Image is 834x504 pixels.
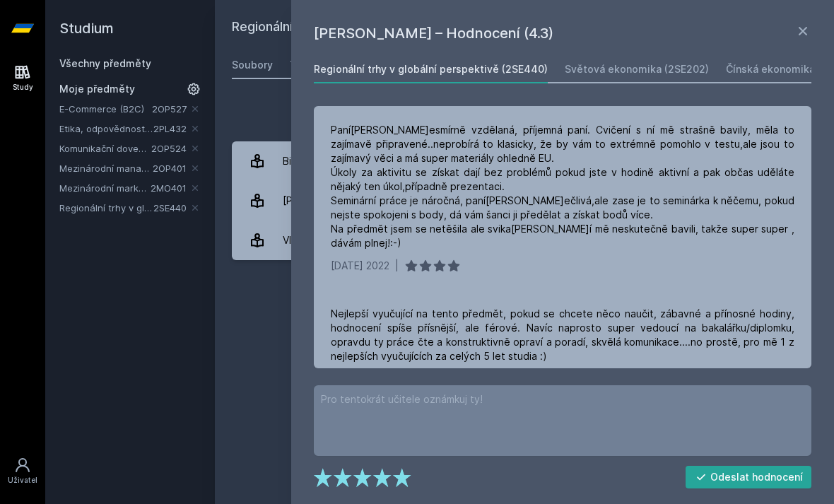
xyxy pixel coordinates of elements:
[283,226,345,254] div: Vlčková Jana
[59,181,151,195] a: Mezinárodní marketing
[59,82,135,96] span: Moje předměty
[59,161,153,175] a: Mezinárodní management
[13,82,33,93] div: Study
[153,123,187,134] a: 2PL432
[59,122,153,136] a: Etika, odpovědnost a udržitelnost v moderní společnosti
[151,182,187,194] a: 2MO401
[331,259,389,273] div: [DATE] 2022
[283,187,361,215] div: [PERSON_NAME]
[59,201,153,215] a: Regionální trhy v globální perspektivě
[232,221,817,260] a: Vlčková Jana 1 hodnocení 2.0
[232,181,817,221] a: [PERSON_NAME] 3 hodnocení 4.3
[395,259,399,273] div: |
[3,450,42,493] a: Uživatel
[232,58,273,72] div: Soubory
[153,163,187,174] a: 2OP401
[153,202,187,213] a: 2SE440
[8,475,37,486] div: Uživatel
[59,57,151,69] a: Všechny předměty
[232,141,817,181] a: Bič Josef 1 hodnocení 5.0
[290,58,318,72] div: Testy
[59,141,151,156] a: Komunikační dovednosti manažera
[3,57,42,100] a: Study
[232,17,654,40] h2: Regionální trhy v globální perspektivě (2SE440)
[59,102,152,116] a: E-Commerce (B2C)
[151,143,187,154] a: 2OP524
[290,51,318,79] a: Testy
[232,51,273,79] a: Soubory
[331,123,794,250] div: Paní[PERSON_NAME]esmírně vzdělaná, příjemná paní. Cvičení s ní mě strašně bavily, měla to zajímav...
[283,147,327,175] div: Bič Josef
[152,103,187,115] a: 2OP527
